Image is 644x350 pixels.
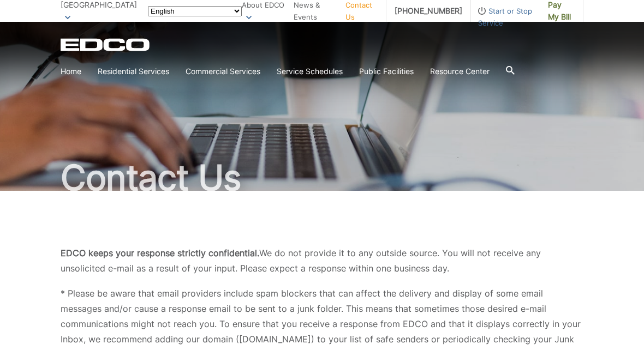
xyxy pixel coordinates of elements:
[277,65,343,77] a: Service Schedules
[61,245,583,276] p: We do not provide it to any outside source. You will not receive any unsolicited e-mail as a resu...
[61,38,151,51] a: EDCD logo. Return to the homepage.
[61,160,583,195] h1: Contact Us
[148,6,242,16] select: Select a language
[359,65,414,77] a: Public Facilities
[98,65,169,77] a: Residential Services
[61,248,259,258] b: EDCO keeps your response strictly confidential.
[430,65,490,77] a: Resource Center
[61,65,81,77] a: Home
[186,65,260,77] a: Commercial Services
